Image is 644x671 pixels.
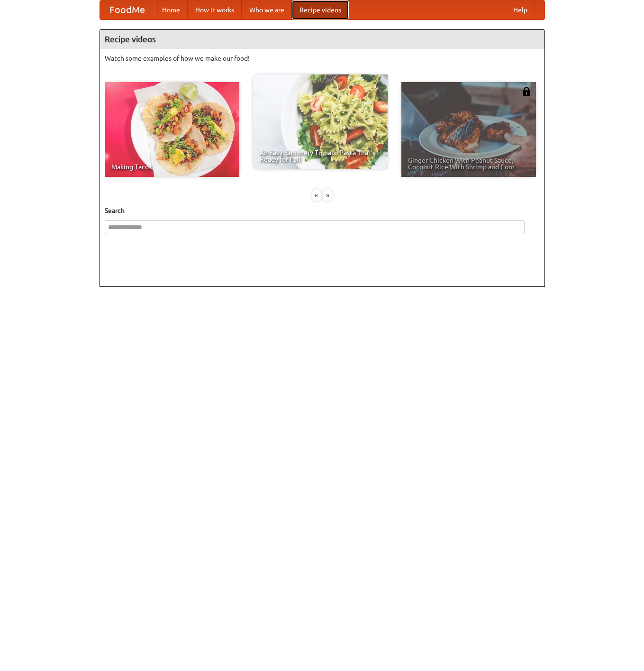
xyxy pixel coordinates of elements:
img: 483408.png [522,87,531,96]
span: Making Tacos [111,164,233,170]
div: « [312,189,321,201]
p: Watch some examples of how we make our food! [105,54,540,63]
a: Home [154,0,188,19]
h4: Recipe videos [100,30,544,49]
a: Who we are [242,0,292,19]
a: How it works [188,0,242,19]
span: An Easy, Summery Tomato Pasta That's Ready for Fall [260,149,381,163]
h5: Search [105,206,540,215]
a: FoodMe [100,0,154,19]
a: Recipe videos [292,0,349,19]
div: » [323,189,332,201]
a: An Easy, Summery Tomato Pasta That's Ready for Fall [253,74,388,169]
a: Making Tacos [105,82,239,177]
a: Help [506,0,535,19]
